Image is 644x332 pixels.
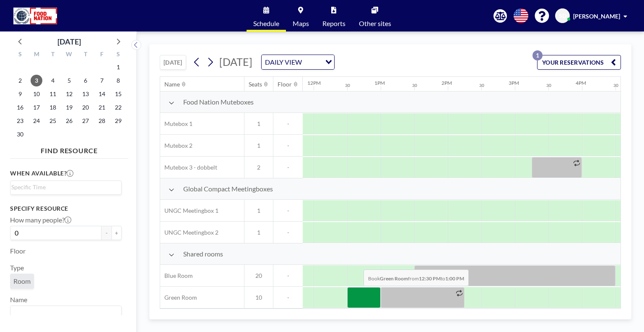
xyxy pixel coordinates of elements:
[573,13,620,20] span: [PERSON_NAME]
[10,295,27,304] label: Name
[244,294,273,301] span: 10
[93,50,110,60] div: F
[77,50,93,60] div: T
[419,275,441,282] b: 12:30 PM
[160,272,193,280] span: Blue Room
[244,142,273,149] span: 1
[10,143,128,155] h4: FIND RESOURCE
[12,50,29,60] div: S
[160,229,218,236] span: UNGC Meetingbox 2
[112,61,124,73] span: Saturday, November 1, 2025
[112,102,124,113] span: Saturday, November 22, 2025
[183,250,223,258] span: Shared rooms
[374,80,385,86] div: 1PM
[244,120,273,128] span: 1
[322,20,345,27] span: Reports
[14,128,26,140] span: Sunday, November 30, 2025
[364,269,469,286] span: Book from to
[160,164,217,171] span: Mutebox 3 - dobbelt
[219,55,252,68] span: [DATE]
[244,164,273,171] span: 2
[10,247,26,255] label: Floor
[10,216,71,224] label: How many people?
[160,294,197,301] span: Green Room
[63,88,75,100] span: Wednesday, November 12, 2025
[45,50,61,60] div: T
[479,83,484,88] div: 30
[11,183,117,192] input: Search for option
[293,20,309,27] span: Maps
[537,55,621,70] button: YOUR RESERVATIONS1
[445,275,464,282] b: 1:00 PM
[112,75,124,86] span: Saturday, November 8, 2025
[10,205,122,212] h3: Specify resource
[80,75,91,86] span: Thursday, November 6, 2025
[10,306,121,320] div: Search for option
[345,83,350,88] div: 30
[47,115,59,127] span: Tuesday, November 25, 2025
[96,115,108,127] span: Friday, November 28, 2025
[164,81,180,88] div: Name
[14,88,26,100] span: Sunday, November 9, 2025
[441,80,452,86] div: 2PM
[112,88,124,100] span: Saturday, November 15, 2025
[61,50,78,60] div: W
[63,115,75,127] span: Wednesday, November 26, 2025
[576,80,586,86] div: 4PM
[273,120,303,128] span: -
[249,81,262,88] div: Seats
[31,115,42,127] span: Monday, November 24, 2025
[13,8,57,24] img: organization-logo
[359,20,391,27] span: Other sites
[96,75,108,86] span: Friday, November 7, 2025
[63,75,75,86] span: Wednesday, November 5, 2025
[273,229,303,236] span: -
[47,88,59,100] span: Tuesday, November 11, 2025
[546,83,551,88] div: 30
[47,75,59,86] span: Tuesday, November 4, 2025
[532,50,543,60] p: 1
[183,98,254,106] span: Food Nation Muteboxes
[160,120,192,128] span: Mutebox 1
[380,275,408,282] b: Green Room
[47,102,59,113] span: Tuesday, November 18, 2025
[160,142,192,149] span: Mutebox 2
[96,102,108,113] span: Friday, November 21, 2025
[13,277,31,285] span: Room
[80,102,91,113] span: Thursday, November 20, 2025
[112,115,124,127] span: Saturday, November 29, 2025
[273,207,303,214] span: -
[262,55,334,69] div: Search for option
[31,102,42,113] span: Monday, November 17, 2025
[160,207,218,214] span: UNGC Meetingbox 1
[273,164,303,171] span: -
[10,264,24,272] label: Type
[63,102,75,113] span: Wednesday, November 19, 2025
[183,185,273,193] span: Global Compact Meetingboxes
[412,83,417,88] div: 30
[80,115,91,127] span: Thursday, November 27, 2025
[613,83,618,88] div: 30
[29,50,45,60] div: M
[10,181,121,193] div: Search for option
[559,12,566,20] span: SD
[57,36,81,47] div: [DATE]
[307,80,321,86] div: 12PM
[509,80,519,86] div: 3PM
[278,81,292,88] div: Floor
[14,115,26,127] span: Sunday, November 23, 2025
[253,20,279,27] span: Schedule
[263,57,304,68] span: DAILY VIEW
[31,75,42,86] span: Monday, November 3, 2025
[31,88,42,100] span: Monday, November 10, 2025
[80,88,91,100] span: Thursday, November 13, 2025
[110,50,126,60] div: S
[244,229,273,236] span: 1
[11,308,117,319] input: Search for option
[14,75,26,86] span: Sunday, November 2, 2025
[112,226,122,240] button: +
[101,226,112,240] button: -
[273,142,303,149] span: -
[304,57,320,68] input: Search for option
[244,272,273,280] span: 20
